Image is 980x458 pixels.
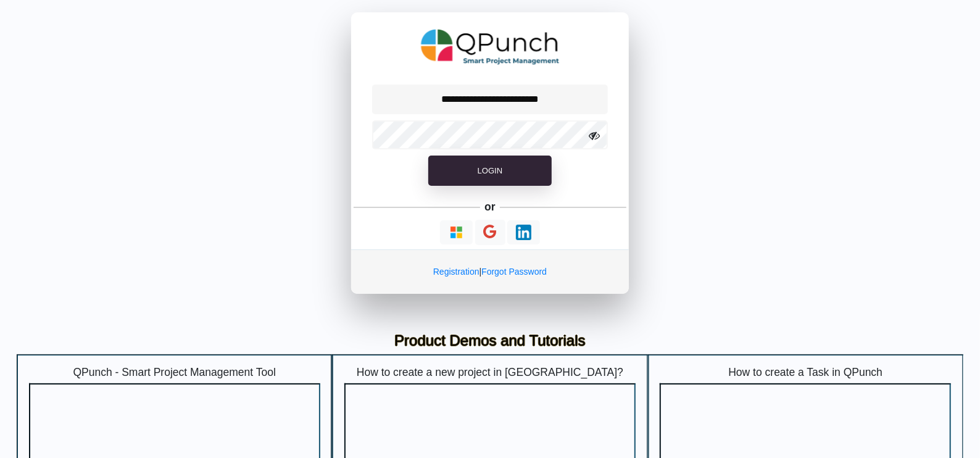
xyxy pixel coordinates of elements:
[475,220,505,245] button: Continue With Google
[507,220,540,244] button: Continue With LinkedIn
[428,156,552,186] button: Login
[344,366,636,379] h5: How to create a new project in [GEOGRAPHIC_DATA]?
[351,249,629,294] div: |
[421,25,560,69] img: QPunch
[516,225,531,240] img: Loading...
[660,366,951,379] h5: How to create a Task in QPunch
[440,220,473,244] button: Continue With Microsoft Azure
[483,198,498,215] h5: or
[26,332,954,350] h3: Product Demos and Tutorials
[29,366,320,379] h5: QPunch - Smart Project Management Tool
[449,225,464,240] img: Loading...
[433,267,480,277] a: Registration
[481,267,547,277] a: Forgot Password
[478,166,502,175] span: Login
